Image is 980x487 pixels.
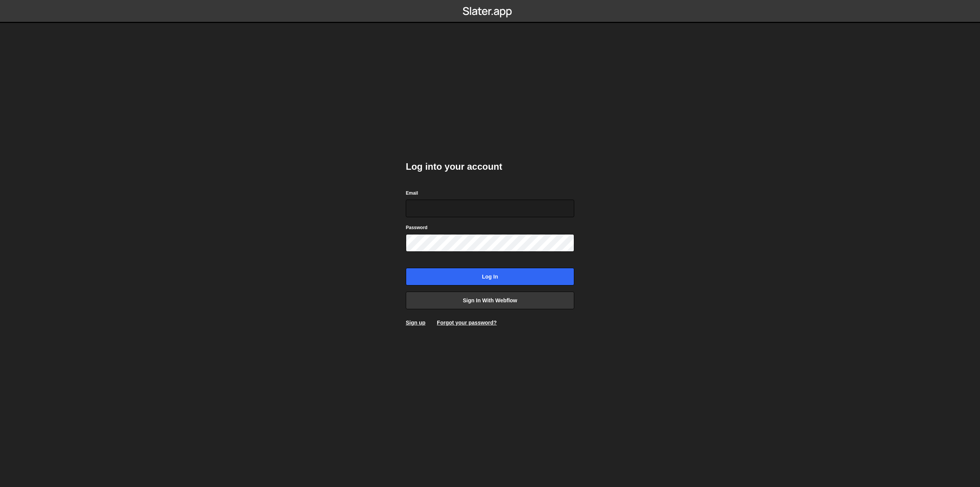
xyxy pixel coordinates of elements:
[406,292,574,309] a: Sign in with Webflow
[406,268,574,285] input: Log in
[406,189,418,197] label: Email
[406,320,425,326] a: Sign up
[437,320,497,326] a: Forgot your password?
[406,161,574,173] h2: Log into your account
[406,224,428,231] label: Password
